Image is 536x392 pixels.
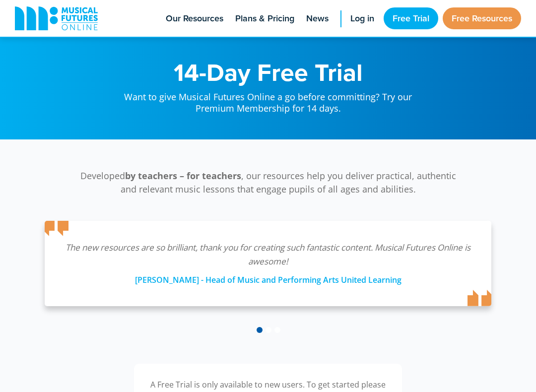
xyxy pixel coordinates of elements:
[306,12,329,25] span: News
[114,84,422,115] p: Want to give Musical Futures Online a go before committing? Try our Premium Membership for 14 days.
[235,12,294,25] span: Plans & Pricing
[350,12,374,25] span: Log in
[443,7,521,29] a: Free Resources
[65,268,471,286] div: [PERSON_NAME] - Head of Music and Performing Arts United Learning
[74,169,462,196] p: Developed , our resources help you deliver practical, authentic and relevant music lessons that e...
[166,12,223,25] span: Our Resources
[114,60,422,84] h1: 14-Day Free Trial
[384,7,438,29] a: Free Trial
[65,241,471,268] p: The new resources are so brilliant, thank you for creating such fantastic content. Musical Future...
[125,170,241,182] strong: by teachers – for teachers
